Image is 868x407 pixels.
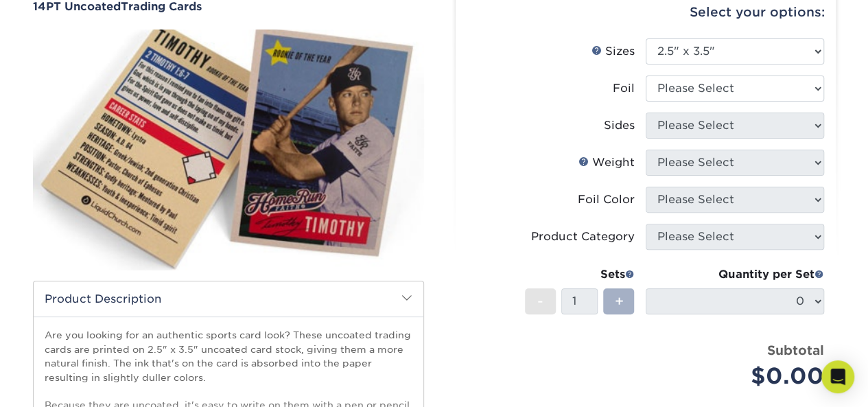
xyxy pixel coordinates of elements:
[604,117,635,134] div: Sides
[614,291,623,312] span: +
[578,154,635,171] div: Weight
[767,342,824,358] strong: Subtotal
[33,14,424,285] img: 14PT Uncoated 01
[531,229,635,245] div: Product Category
[537,291,543,312] span: -
[613,80,635,97] div: Foil
[578,191,635,208] div: Foil Color
[591,43,635,60] div: Sizes
[34,281,423,316] h2: Product Description
[646,266,824,283] div: Quantity per Set
[656,360,824,393] div: $0.00
[525,266,635,283] div: Sets
[821,360,854,393] div: Open Intercom Messenger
